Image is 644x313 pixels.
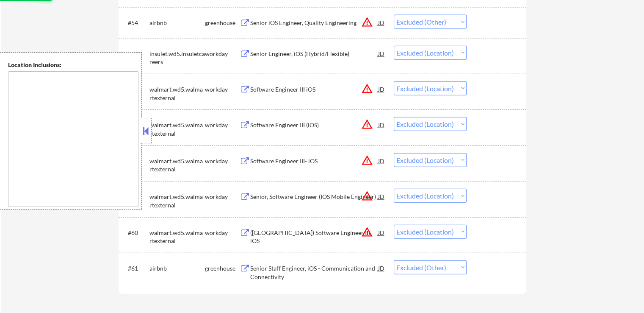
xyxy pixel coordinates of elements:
button: warning_amber [361,118,373,130]
div: Senior iOS Engineer, Quality Engineering [250,19,378,27]
div: walmart.wd5.walmartexternal [149,193,205,209]
div: Location Inclusions: [8,61,138,69]
div: #55 [128,50,143,58]
div: JD [377,46,386,61]
div: airbnb [149,19,205,27]
div: walmart.wd5.walmartexternal [149,121,205,137]
div: JD [377,81,386,97]
button: warning_amber [361,83,373,95]
div: Software Engineer III- iOS [250,157,378,165]
div: walmart.wd5.walmartexternal [149,157,205,173]
div: Software Engineer III (iOS) [250,121,378,129]
div: JD [377,117,386,132]
div: JD [377,225,386,240]
div: workday [205,50,240,58]
button: warning_amber [361,16,373,28]
div: insulet.wd5.insuletcareers [149,50,205,66]
div: airbnb [149,264,205,273]
div: #54 [128,19,143,27]
button: warning_amber [361,226,373,238]
div: greenhouse [205,19,240,27]
div: Software Engineer III iOS [250,85,378,94]
button: warning_amber [361,154,373,166]
div: walmart.wd5.walmartexternal [149,229,205,245]
div: JD [377,153,386,168]
div: Senior, Software Engineer (IOS Mobile Engineer) [250,193,378,201]
div: JD [377,260,386,276]
div: #60 [128,229,143,237]
button: warning_amber [361,190,373,202]
div: Senior Staff Engineer, iOS - Communication and Connectivity [250,264,378,281]
div: workday [205,85,240,94]
div: walmart.wd5.walmartexternal [149,85,205,102]
div: workday [205,229,240,237]
div: JD [377,189,386,204]
div: JD [377,15,386,30]
div: workday [205,157,240,165]
div: greenhouse [205,264,240,273]
div: #61 [128,264,143,273]
div: Senior Engineer, iOS (Hybrid/Flexible) [250,50,378,58]
div: workday [205,121,240,129]
div: workday [205,193,240,201]
div: ([GEOGRAPHIC_DATA]) Software Engineer III - iOS [250,229,378,245]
